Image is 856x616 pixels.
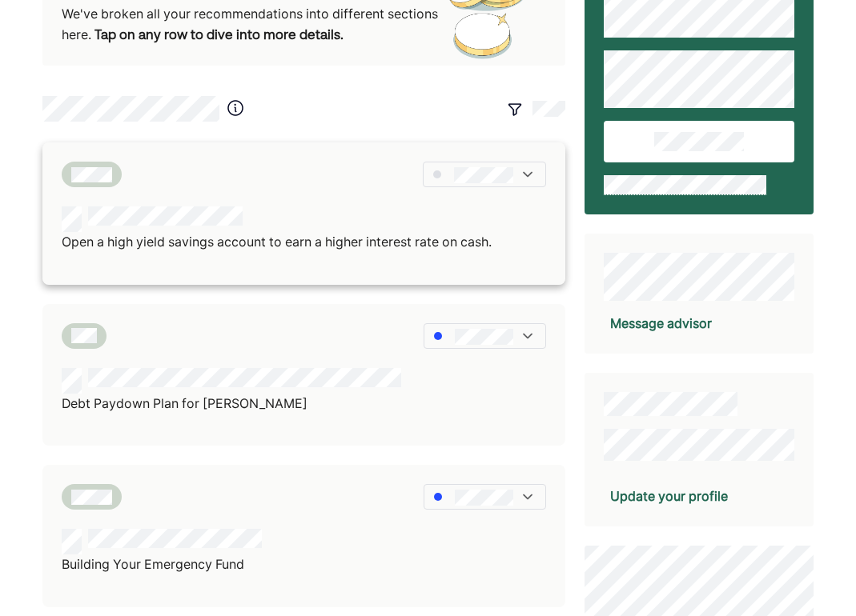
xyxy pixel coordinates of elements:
[610,314,712,333] div: Message advisor
[94,30,344,42] b: Tap on any row to dive into more details.
[610,486,728,506] div: Update your profile
[62,554,261,575] p: Building Your Emergency Fund
[62,232,492,253] p: Open a high yield savings account to earn a higher interest rate on cash.
[62,4,449,46] div: We've broken all your recommendations into different sections here.
[62,394,401,414] p: Debt Paydown Plan for [PERSON_NAME]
